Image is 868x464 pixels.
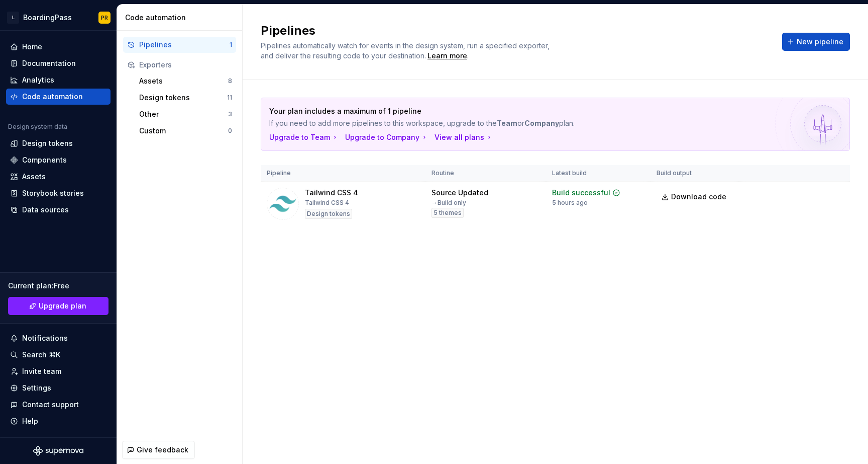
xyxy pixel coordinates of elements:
div: Build successful [552,188,610,198]
div: Analytics [22,75,54,85]
div: Settings [22,383,51,393]
button: Give feedback [122,441,195,459]
div: → Build only [431,199,466,207]
button: Assets8 [135,73,236,89]
button: Design tokens11 [135,90,236,106]
a: Assets [6,169,111,185]
div: Other [139,109,228,119]
a: Components [6,152,111,168]
div: Code automation [125,13,238,23]
div: Pipelines [139,40,230,50]
button: Search ⌘K [6,347,111,363]
div: Assets [22,172,46,182]
div: PR [101,14,108,22]
strong: Team [497,119,517,127]
svg: Supernova Logo [33,446,83,456]
div: Tailwind CSS 4 [305,188,358,198]
div: Current plan : Free [8,281,108,291]
button: LBoardingPassPR [2,7,115,28]
div: Tailwind CSS 4 [305,199,349,207]
div: Code automation [22,92,83,102]
button: Notifications [6,330,111,346]
button: Upgrade to Team [269,132,339,142]
span: Download code [671,192,726,202]
span: Give feedback [137,445,188,455]
a: Home [6,39,111,55]
span: 5 themes [433,209,462,217]
div: 0 [228,127,232,135]
div: BoardingPass [23,13,72,23]
a: Upgrade plan [8,297,108,315]
button: Help [6,413,111,429]
a: Code automation [6,89,111,105]
th: Routine [425,165,546,182]
h2: Pipelines [261,23,770,39]
a: Learn more [427,51,467,61]
a: Design tokens [6,135,111,151]
button: Custom0 [135,123,236,139]
th: Pipeline [261,165,425,182]
a: Documentation [6,55,111,71]
div: Contact support [22,400,79,410]
p: Your plan includes a maximum of 1 pipeline [269,106,771,116]
div: Documentation [22,58,76,68]
div: Home [22,42,42,52]
div: Invite team [22,366,61,376]
div: Design tokens [139,93,227,103]
span: New pipeline [797,37,843,47]
button: Pipelines1 [123,37,236,53]
a: Storybook stories [6,185,111,201]
strong: Company [524,119,559,127]
div: Design system data [8,123,67,131]
div: Help [22,416,38,426]
button: View all plans [435,132,493,142]
div: Custom [139,126,228,136]
div: Source Updated [431,188,488,198]
div: 1 [230,41,232,49]
a: Settings [6,380,111,396]
a: Analytics [6,72,111,88]
a: Invite team [6,363,111,379]
div: L [7,12,19,24]
th: Latest build [546,165,650,182]
div: 8 [228,77,232,85]
button: Other3 [135,106,236,122]
div: Storybook stories [22,188,84,198]
span: Upgrade plan [39,301,86,311]
button: Upgrade to Company [345,132,428,142]
div: 11 [227,94,232,102]
div: Exporters [139,60,232,70]
div: Design tokens [22,138,73,148]
p: If you need to add more pipelines to this workspace, upgrade to the or plan. [269,118,771,128]
div: Design tokens [305,209,352,219]
div: 3 [228,110,232,118]
button: New pipeline [782,33,850,51]
a: Download code [657,188,733,206]
div: Components [22,155,67,165]
button: Contact support [6,397,111,413]
a: Data sources [6,202,111,218]
span: Pipelines automatically watch for events in the design system, run a specified exporter, and deli... [261,41,552,60]
th: Build output [650,165,739,182]
div: Search ⌘K [22,350,60,360]
span: . [426,52,469,60]
div: Notifications [22,333,68,343]
div: Assets [139,76,228,86]
div: Data sources [22,205,69,215]
div: 5 hours ago [552,199,588,207]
